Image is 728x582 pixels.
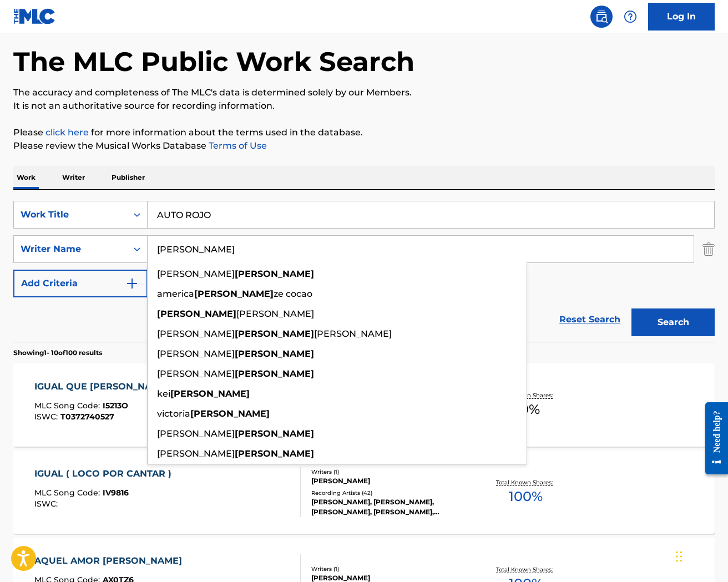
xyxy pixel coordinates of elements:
p: Publisher [108,166,148,189]
a: Public Search [590,6,613,28]
button: Add Criteria [13,270,148,297]
p: Work [13,166,39,189]
p: Total Known Shares: [496,565,555,574]
button: Search [631,308,715,336]
a: click here [46,127,89,138]
span: T0372740527 [60,412,114,422]
div: AQUEL AMOR [PERSON_NAME] [34,554,188,568]
span: I5213O [103,401,128,411]
span: [PERSON_NAME] [157,448,235,459]
span: [PERSON_NAME] [314,328,392,339]
iframe: Chat Widget [673,529,728,582]
a: Reset Search [554,307,626,332]
img: help [624,10,637,23]
p: Please for more information about the terms used in the database. [13,126,715,139]
form: Search Form [13,201,715,342]
div: [PERSON_NAME], [PERSON_NAME], [PERSON_NAME], [PERSON_NAME], [PERSON_NAME] [311,497,467,517]
img: search [595,10,608,23]
iframe: Resource Center [697,394,728,483]
span: [PERSON_NAME] [157,328,235,339]
img: MLC Logo [13,8,56,24]
span: ISWC : [34,499,60,509]
div: Widget de chat [673,529,728,582]
a: Log In [648,3,715,31]
strong: [PERSON_NAME] [235,428,314,439]
strong: [PERSON_NAME] [190,408,270,419]
div: Recording Artists ( 42 ) [311,489,467,497]
img: Delete Criterion [702,235,715,263]
a: IGUAL QUE [PERSON_NAME]MLC Song Code:I5213OISWC:T0372740527Writers (1)[PERSON_NAME] [PERSON_NAME]... [13,363,715,447]
strong: [PERSON_NAME] [235,328,314,339]
strong: [PERSON_NAME] [235,368,314,379]
p: Please review the Musical Works Database [13,139,715,153]
p: The accuracy and completeness of The MLC's data is determined solely by our Members. [13,86,715,99]
span: victoria [157,408,190,419]
strong: [PERSON_NAME] [157,308,236,319]
span: ze cocao [274,289,312,299]
span: [PERSON_NAME] [157,348,235,359]
span: [PERSON_NAME] [157,368,235,379]
div: IGUAL QUE [PERSON_NAME] [34,380,175,393]
div: Writers ( 1 ) [311,468,467,476]
div: Writer Name [21,242,120,256]
span: [PERSON_NAME] [236,308,314,319]
span: 100 % [509,487,543,507]
span: MLC Song Code : [34,488,103,498]
span: IV9816 [103,488,129,498]
span: kei [157,388,170,399]
p: It is not an authoritative source for recording information. [13,99,715,113]
div: Writers ( 1 ) [311,565,467,573]
strong: [PERSON_NAME] [235,269,314,279]
strong: [PERSON_NAME] [235,448,314,459]
div: Arrastrar [676,540,683,573]
strong: [PERSON_NAME] [235,348,314,359]
span: america [157,289,194,299]
span: MLC Song Code : [34,401,103,411]
span: ISWC : [34,412,60,422]
a: Terms of Use [206,140,267,151]
strong: [PERSON_NAME] [194,289,274,299]
span: [PERSON_NAME] [157,428,235,439]
h1: The MLC Public Work Search [13,45,414,78]
div: IGUAL ( LOCO POR CANTAR ) [34,467,177,480]
strong: [PERSON_NAME] [170,388,250,399]
div: Work Title [21,208,120,221]
a: IGUAL ( LOCO POR CANTAR )MLC Song Code:IV9816ISWC:Writers (1)[PERSON_NAME]Recording Artists (42)[... [13,451,715,534]
div: [PERSON_NAME] [311,476,467,486]
p: Writer [59,166,88,189]
p: Total Known Shares: [496,478,555,487]
img: 9d2ae6d4665cec9f34b9.svg [125,277,139,290]
span: [PERSON_NAME] [157,269,235,279]
p: Showing 1 - 10 of 100 results [13,348,102,358]
div: Help [619,6,641,28]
